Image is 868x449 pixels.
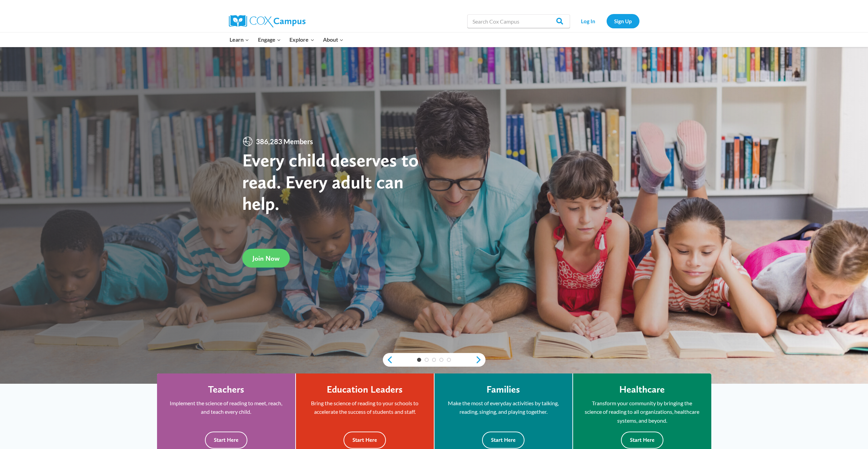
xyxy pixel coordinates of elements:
nav: Primary Navigation [225,32,348,47]
a: Join Now [242,249,290,268]
button: Start Here [344,432,386,448]
p: Implement the science of reading to meet, reach, and teach every child. [167,399,285,416]
a: next [475,356,485,364]
div: content slider buttons [383,353,485,367]
input: Search Cox Campus [467,14,570,28]
a: 5 [447,358,451,362]
a: 4 [439,358,443,362]
a: 2 [425,358,429,362]
img: Cox Campus [229,15,306,27]
span: Explore [289,35,314,44]
a: previous [383,356,393,364]
h4: Teachers [208,384,244,395]
a: Log In [573,14,603,28]
p: Transform your community by bringing the science of reading to all organizations, healthcare syst... [583,399,701,425]
button: Start Here [205,432,247,448]
h4: Education Leaders [327,384,403,395]
a: Sign Up [607,14,639,28]
button: Start Here [482,432,524,448]
strong: Every child deserves to read. Every adult can help. [242,149,419,214]
span: About [323,35,344,44]
h4: Families [487,384,520,395]
p: Make the most of everyday activities by talking, reading, singing, and playing together. [445,399,562,416]
h4: Healthcare [619,384,665,395]
p: Bring the science of reading to your schools to accelerate the success of students and staff. [306,399,424,416]
span: 386,283 Members [253,136,316,147]
span: Engage [258,35,281,44]
span: Join Now [252,254,280,262]
button: Start Here [621,432,663,448]
a: 1 [417,358,421,362]
a: 3 [432,358,436,362]
nav: Secondary Navigation [573,14,639,28]
span: Learn [230,35,249,44]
